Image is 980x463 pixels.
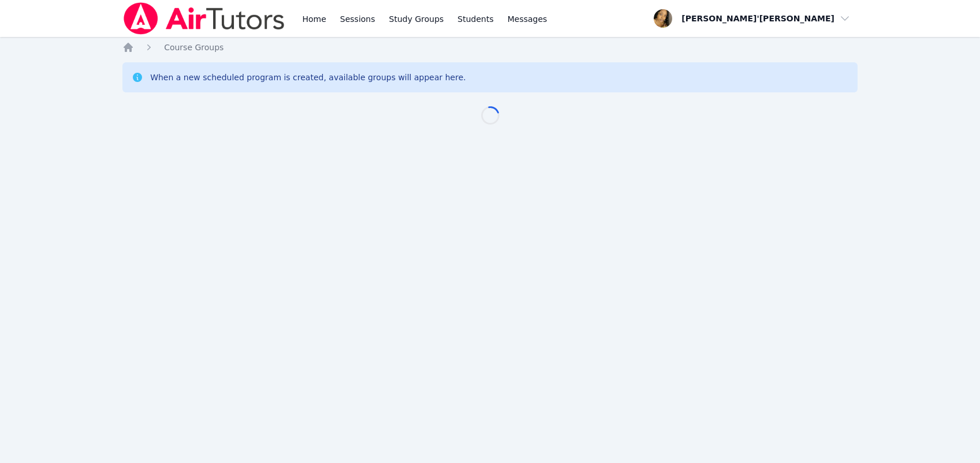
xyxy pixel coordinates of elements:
[122,2,286,35] img: Air Tutors
[164,43,223,52] span: Course Groups
[150,72,466,83] div: When a new scheduled program is created, available groups will appear here.
[164,42,223,53] a: Course Groups
[508,13,547,25] span: Messages
[122,42,858,53] nav: Breadcrumb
